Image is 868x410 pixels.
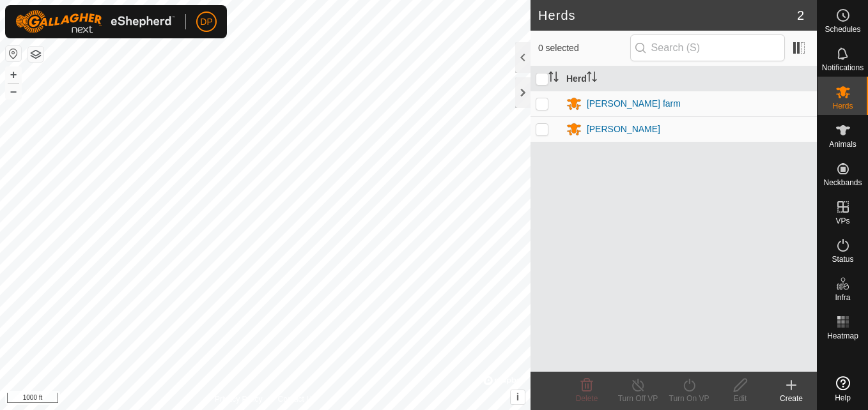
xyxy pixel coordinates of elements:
[715,393,766,404] div: Edit
[516,391,519,402] span: i
[829,140,856,148] span: Animals
[28,47,43,62] button: Map Layers
[835,217,849,225] span: VPs
[818,371,868,407] a: Help
[587,123,660,136] div: [PERSON_NAME]
[538,8,797,23] h2: Herds
[511,390,525,404] button: i
[576,394,598,403] span: Delete
[215,393,263,405] a: Privacy Policy
[835,294,850,301] span: Infra
[797,6,804,25] span: 2
[278,393,316,405] a: Contact Us
[630,34,785,61] input: Search (S)
[200,15,212,29] span: DP
[6,67,21,82] button: +
[823,179,862,186] span: Neckbands
[832,255,853,263] span: Status
[612,393,663,404] div: Turn Off VP
[15,10,175,33] img: Gallagher Logo
[835,394,851,402] span: Help
[832,102,853,110] span: Herds
[825,26,860,33] span: Schedules
[548,73,559,84] p-sorticon: Activate to sort
[827,332,858,340] span: Heatmap
[587,97,681,110] div: [PERSON_NAME] farm
[663,393,715,404] div: Turn On VP
[766,393,817,404] div: Create
[6,46,21,61] button: Reset Map
[822,64,864,72] span: Notifications
[587,73,597,84] p-sorticon: Activate to sort
[6,84,21,99] button: –
[538,42,630,55] span: 0 selected
[561,66,817,91] th: Herd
